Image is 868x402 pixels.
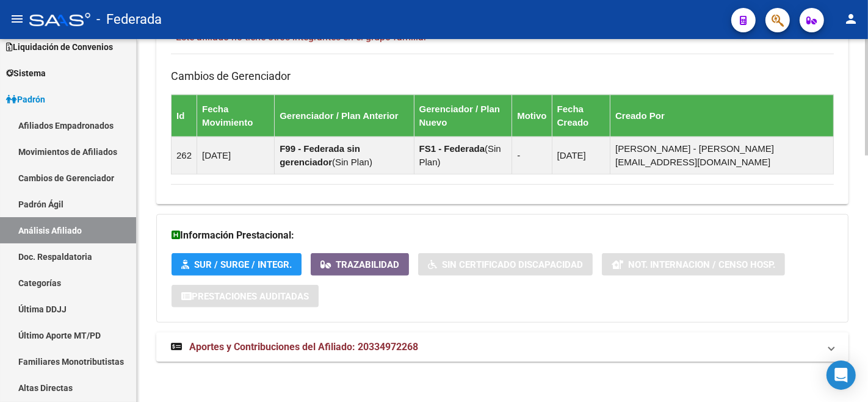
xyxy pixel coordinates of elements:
td: - [512,137,552,174]
th: Id [172,95,197,137]
th: Gerenciador / Plan Anterior [275,95,414,137]
th: Creado Por [610,95,834,137]
button: Prestaciones Auditadas [172,285,319,307]
span: Sin Plan [335,157,369,167]
span: Aportes y Contribuciones del Afiliado: 20334972268 [189,341,418,353]
div: Open Intercom Messenger [826,361,856,390]
td: 262 [172,137,197,174]
th: Fecha Creado [552,95,610,137]
td: ( ) [275,137,414,174]
span: Sin Plan [419,143,501,167]
span: SUR / SURGE / INTEGR. [194,259,292,270]
td: [DATE] [552,137,610,174]
td: [DATE] [197,137,275,174]
th: Fecha Movimiento [197,95,275,137]
td: [PERSON_NAME] - [PERSON_NAME][EMAIL_ADDRESS][DOMAIN_NAME] [610,137,834,174]
span: Sin Certificado Discapacidad [442,259,583,270]
mat-expansion-panel-header: Aportes y Contribuciones del Afiliado: 20334972268 [156,332,848,362]
h3: Información Prestacional: [172,227,833,244]
mat-icon: person [844,12,858,26]
span: Prestaciones Auditadas [192,291,309,302]
span: Sistema [6,66,46,80]
span: Not. Internacion / Censo Hosp. [628,259,775,270]
span: Trazabilidad [336,259,399,270]
strong: FS1 - Federada [419,143,485,154]
strong: F99 - Federada sin gerenciador [280,143,360,167]
h3: Cambios de Gerenciador [171,68,834,85]
span: - Federada [96,6,162,33]
mat-icon: menu [10,12,24,26]
button: Not. Internacion / Censo Hosp. [602,253,785,276]
td: ( ) [414,137,512,174]
span: Padrón [6,93,45,106]
button: Trazabilidad [311,253,409,276]
th: Motivo [512,95,552,137]
span: Liquidación de Convenios [6,40,113,54]
button: Sin Certificado Discapacidad [418,253,593,276]
button: SUR / SURGE / INTEGR. [172,253,302,276]
th: Gerenciador / Plan Nuevo [414,95,512,137]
